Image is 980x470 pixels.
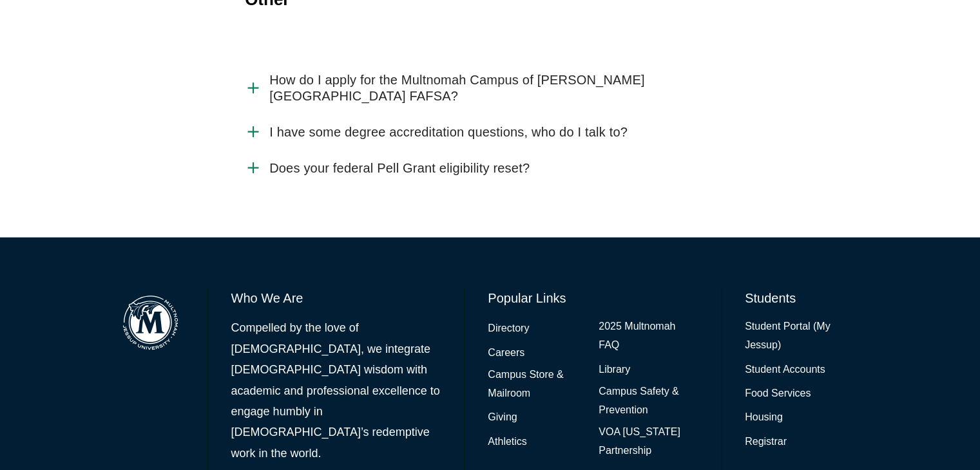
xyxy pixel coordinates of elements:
img: Multnomah Campus of Jessup University logo [117,289,184,357]
a: Registrar [745,433,787,451]
a: Food Services [745,384,811,403]
a: Giving [488,408,517,427]
span: Does your federal Pell Grant eligibility reset? [269,160,530,176]
a: Student Accounts [745,361,825,379]
span: I have some degree accreditation questions, who do I talk to? [269,124,628,140]
a: Careers [488,344,524,362]
a: Campus Safety & Prevention [599,382,698,420]
span: How do I apply for the Multnomah Campus of [PERSON_NAME][GEOGRAPHIC_DATA] FAFSA? [269,72,735,104]
a: Library [599,361,630,379]
p: Compelled by the love of [DEMOGRAPHIC_DATA], we integrate [DEMOGRAPHIC_DATA] wisdom with academic... [231,317,441,464]
h6: Students [745,289,863,307]
h6: Who We Are [231,289,441,307]
a: Athletics [488,433,526,451]
h6: Popular Links [488,289,698,307]
a: Directory [488,319,529,338]
a: 2025 Multnomah FAQ [599,317,698,355]
a: Student Portal (My Jessup) [745,317,863,355]
a: Housing [745,408,783,427]
a: Campus Store & Mailroom [488,366,587,403]
a: VOA [US_STATE] Partnership [599,423,698,460]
